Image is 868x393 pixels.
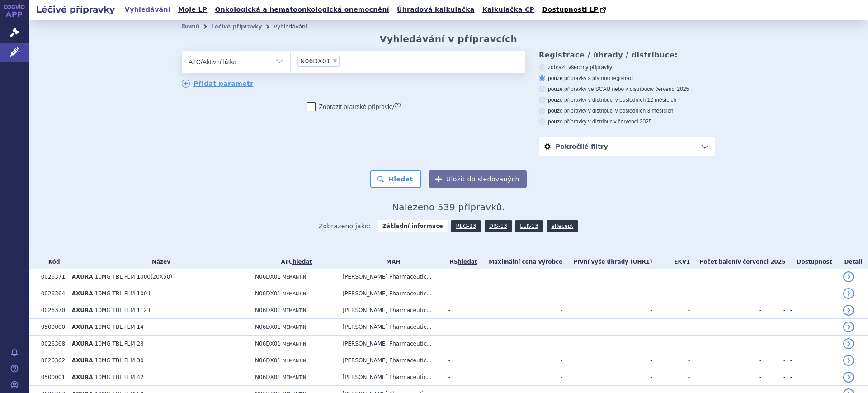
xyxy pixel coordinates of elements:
[338,336,444,352] td: [PERSON_NAME] Pharmaceutic...
[562,352,652,369] td: -
[786,319,839,336] td: -
[72,341,93,347] span: AXURA
[255,357,281,364] span: N06DX01
[562,336,652,352] td: -
[761,269,785,285] td: -
[478,319,562,336] td: -
[485,220,512,232] a: DIS-13
[562,369,652,386] td: -
[274,20,319,33] li: Vyhledávání
[761,319,785,336] td: -
[458,259,477,265] a: vyhledávání neobsahuje žádnou platnou referenční skupinu
[761,352,785,369] td: -
[562,319,652,336] td: -
[562,302,652,319] td: -
[737,259,785,265] span: v červenci 2025
[72,274,93,280] span: AXURA
[380,33,518,44] h2: Vyhledávání v přípravcích
[429,170,527,188] button: Uložit do sledovaných
[478,269,562,285] td: -
[458,259,477,265] del: hledat
[690,285,761,302] td: -
[547,220,578,232] a: eRecept
[37,269,67,285] td: 0026371
[478,302,562,319] td: -
[212,4,392,16] a: Onkologická a hematoonkologická onemocnění
[175,4,210,16] a: Moje LP
[444,285,478,302] td: -
[29,3,122,16] h2: Léčivé přípravky
[338,269,444,285] td: [PERSON_NAME] Pharmaceutic...
[255,274,281,280] span: N06DX01
[786,352,839,369] td: -
[652,352,690,369] td: -
[255,324,281,330] span: N06DX01
[338,285,444,302] td: [PERSON_NAME] Pharmaceutic...
[72,357,93,364] span: AXURA
[283,358,306,363] span: MEMANTIN
[690,319,761,336] td: -
[182,80,254,88] a: Přidat parametr
[255,290,281,297] span: N06DX01
[562,285,652,302] td: -
[95,357,147,364] span: 10MG TBL FLM 30 I
[786,369,839,386] td: -
[539,4,610,16] a: Dostupnosti LP
[539,96,715,104] label: pouze přípravky v distribuci v posledních 12 měsících
[478,285,562,302] td: -
[37,285,67,302] td: 0026364
[338,369,444,386] td: [PERSON_NAME] Pharmaceutic...
[342,55,347,66] input: N06DX01
[122,4,173,16] a: Vyhledávání
[651,86,689,92] span: v červenci 2025
[292,259,312,265] a: hledat
[478,255,562,269] th: Maximální cena výrobce
[37,319,67,336] td: 0500000
[690,255,785,269] th: Počet balení
[378,220,448,232] strong: Základní informace
[283,291,306,296] span: MEMANTIN
[613,118,651,125] span: v červenci 2025
[182,24,199,30] a: Domů
[444,255,478,269] th: RS
[370,170,421,188] button: Hledat
[283,325,306,330] span: MEMANTIN
[332,58,338,63] span: ×
[690,369,761,386] td: -
[843,288,854,299] a: detail
[690,302,761,319] td: -
[839,255,868,269] th: Detail
[478,336,562,352] td: -
[786,336,839,352] td: -
[37,336,67,352] td: 0026368
[690,336,761,352] td: -
[786,302,839,319] td: -
[478,352,562,369] td: -
[72,324,93,330] span: AXURA
[843,271,854,282] a: detail
[37,369,67,386] td: 0500001
[843,305,854,316] a: detail
[72,307,93,313] span: AXURA
[652,369,690,386] td: -
[652,319,690,336] td: -
[72,374,93,380] span: AXURA
[786,285,839,302] td: -
[338,319,444,336] td: [PERSON_NAME] Pharmaceutic...
[539,107,715,114] label: pouze přípravky v distribuci v posledních 3 měsících
[444,319,478,336] td: -
[37,352,67,369] td: 0026362
[761,285,785,302] td: -
[539,75,715,82] label: pouze přípravky s platnou registrací
[786,269,839,285] td: -
[444,352,478,369] td: -
[542,6,599,13] span: Dostupnosti LP
[283,341,306,346] span: MEMANTIN
[394,4,477,16] a: Úhradová kalkulačka
[539,64,715,71] label: zobrazit všechny přípravky
[652,302,690,319] td: -
[95,324,147,330] span: 10MG TBL FLM 14 I
[255,307,281,313] span: N06DX01
[283,308,306,313] span: MEMANTIN
[451,220,481,232] a: REG-13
